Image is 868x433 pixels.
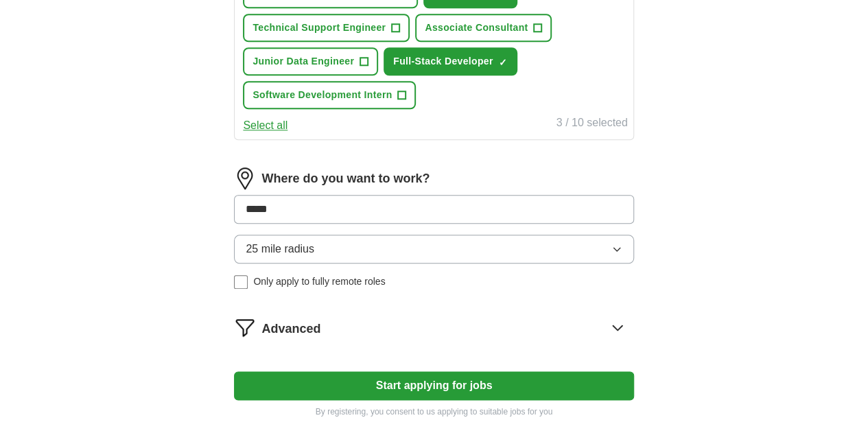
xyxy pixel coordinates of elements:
[425,21,528,35] span: Associate Consultant
[234,371,633,400] button: Start applying for jobs
[261,169,430,188] label: Where do you want to work?
[261,320,320,338] span: Advanced
[243,81,416,109] button: Software Development Intern
[393,54,493,69] span: Full-Stack Developer
[499,57,507,68] span: ✓
[253,54,354,69] span: Junior Data Engineer
[234,167,256,189] img: location.png
[384,47,517,75] button: Full-Stack Developer✓
[234,275,248,289] input: Only apply to fully remote roles
[556,115,628,134] div: 3 / 10 selected
[253,21,386,35] span: Technical Support Engineer
[246,241,314,257] span: 25 mile radius
[243,14,410,42] button: Technical Support Engineer
[243,47,378,75] button: Junior Data Engineer
[243,117,288,134] button: Select all
[253,88,392,102] span: Software Development Intern
[234,406,633,418] p: By registering, you consent to us applying to suitable jobs for you
[415,14,552,42] button: Associate Consultant
[234,235,633,264] button: 25 mile radius
[234,316,256,338] img: filter
[253,274,385,289] span: Only apply to fully remote roles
